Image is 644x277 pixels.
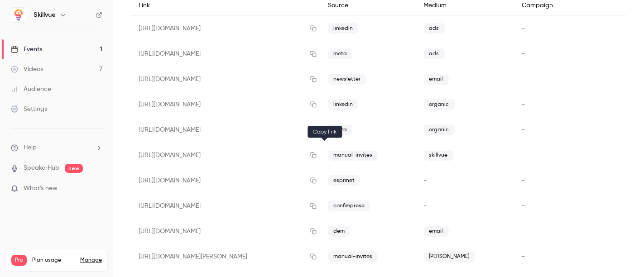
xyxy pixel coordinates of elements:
div: Events [11,45,42,54]
span: - [522,101,525,108]
span: newsletter [328,74,366,85]
span: - [522,253,525,260]
span: dem [328,226,350,237]
span: - [522,51,525,57]
span: organic [424,124,455,135]
img: tab_keywords_by_traffic_grey.svg [91,53,98,60]
span: - [522,228,525,234]
span: - [522,25,525,32]
span: - [522,76,525,82]
div: Videos [11,65,43,74]
span: email [424,74,449,85]
img: tab_domain_overview_orange.svg [38,53,45,60]
span: new [65,164,83,173]
div: [URL][DOMAIN_NAME] [131,92,321,117]
span: email [424,226,449,237]
span: Pro [11,255,27,266]
li: help-dropdown-opener [11,143,102,153]
div: Dominio [48,53,69,59]
div: [URL][DOMAIN_NAME] [131,168,321,193]
div: [PERSON_NAME]: [DOMAIN_NAME] [24,24,130,31]
div: [URL][DOMAIN_NAME] [131,67,321,92]
span: meta [328,48,352,59]
span: What's new [24,184,58,193]
span: manual-invites [328,251,378,262]
div: [URL][DOMAIN_NAME][PERSON_NAME] [131,244,321,269]
span: manual-invites [328,150,378,161]
span: skillvue [424,150,453,161]
div: [URL][DOMAIN_NAME] [131,117,321,143]
div: [URL][DOMAIN_NAME] [131,193,321,219]
span: Help [24,143,37,153]
div: Keyword (traffico) [101,53,150,59]
span: Plan usage [32,257,75,264]
div: v 4.0.25 [25,14,44,22]
span: ads [424,23,445,34]
div: [URL][DOMAIN_NAME] [131,16,321,42]
div: Settings [11,105,47,114]
span: organic [424,99,455,110]
div: [URL][DOMAIN_NAME] [131,41,321,67]
span: [PERSON_NAME] [424,251,475,262]
span: linkedin [328,23,358,34]
span: esprinet [328,175,360,186]
img: website_grey.svg [14,24,22,31]
h6: Skillvue [34,10,56,19]
span: - [522,127,525,133]
div: Audience [11,85,51,94]
span: linkedin [328,99,358,110]
img: logo_orange.svg [14,14,22,22]
a: Manage [80,257,102,264]
span: - [522,203,525,209]
span: - [424,177,427,184]
div: [URL][DOMAIN_NAME] [131,143,321,168]
img: Skillvue [11,8,26,22]
span: - [522,152,525,158]
span: meta [328,124,352,135]
span: - [522,177,525,184]
span: ads [424,48,445,59]
iframe: Noticeable Trigger [91,185,102,193]
span: confimprese [328,201,370,211]
a: SpeakerHub [24,163,59,173]
span: - [424,203,427,209]
div: [URL][DOMAIN_NAME] [131,219,321,244]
